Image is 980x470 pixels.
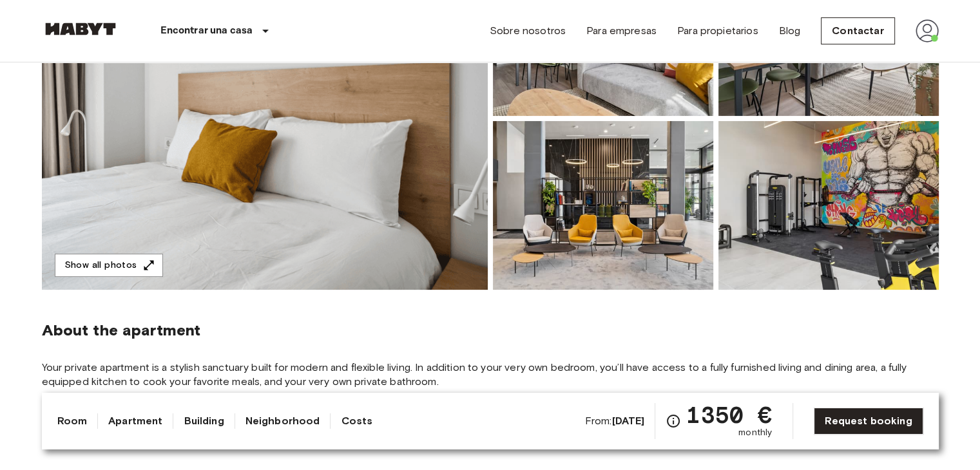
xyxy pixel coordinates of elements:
a: Contactar [821,17,894,44]
a: Building [184,413,224,429]
a: Para propietarios [677,23,758,39]
a: Neighborhood [245,413,320,429]
a: Blog [779,23,801,39]
a: Apartment [108,413,162,429]
a: Room [57,413,88,429]
span: Your private apartment is a stylish sanctuary built for modern and flexible living. In addition t... [42,361,939,389]
button: Show all photos [55,254,163,277]
a: Para empresas [586,23,657,39]
p: Encontrar una casa [160,23,253,39]
img: avatar [916,19,939,42]
svg: Check cost overview for full price breakdown. Please note that discounts apply to new joiners onl... [666,413,681,429]
a: Request booking [814,408,923,435]
span: monthly [738,426,772,439]
span: From: [585,414,645,428]
span: About the apartment [42,321,201,340]
img: Picture of unit ES-15-102-514-001 [493,121,713,290]
img: Picture of unit ES-15-102-514-001 [718,121,939,290]
a: Costs [341,413,372,429]
img: Habyt [42,23,119,35]
a: Sobre nosotros [490,23,566,39]
b: [DATE] [611,415,644,427]
span: 1350 € [686,403,772,426]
